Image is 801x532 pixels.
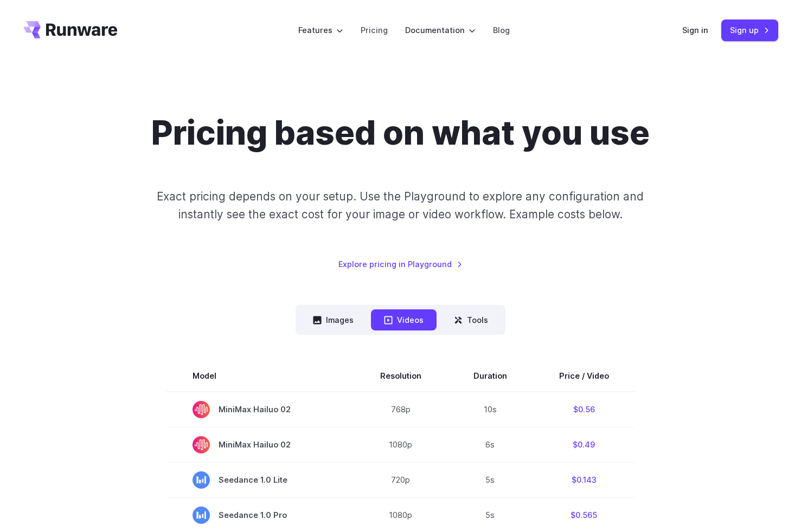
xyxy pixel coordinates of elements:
[533,427,635,462] td: $0.49
[354,392,447,427] td: 768p
[447,462,533,497] td: 5s
[193,401,328,418] span: MiniMax Hailuo 02
[533,392,635,427] td: $0.56
[298,24,343,36] label: Features
[371,309,437,330] button: Videos
[151,113,650,153] h1: Pricing based on what you use
[354,361,447,391] th: Resolution
[354,462,447,497] td: 720p
[533,361,635,391] th: Price / Video
[300,309,367,330] button: Images
[682,24,708,36] a: Sign in
[721,20,778,41] a: Sign up
[193,471,328,489] span: Seedance 1.0 Lite
[338,258,463,270] a: Explore pricing in Playground
[447,427,533,462] td: 6s
[493,24,510,36] a: Blog
[166,361,354,391] th: Model
[193,507,328,524] span: Seedance 1.0 Pro
[533,462,635,497] td: $0.143
[361,24,388,36] a: Pricing
[441,309,501,330] button: Tools
[447,361,533,391] th: Duration
[193,436,328,453] span: MiniMax Hailuo 02
[354,427,447,462] td: 1080p
[136,187,664,224] p: Exact pricing depends on your setup. Use the Playground to explore any configuration and instantl...
[405,24,476,36] label: Documentation
[447,392,533,427] td: 10s
[23,21,118,38] a: Go to /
